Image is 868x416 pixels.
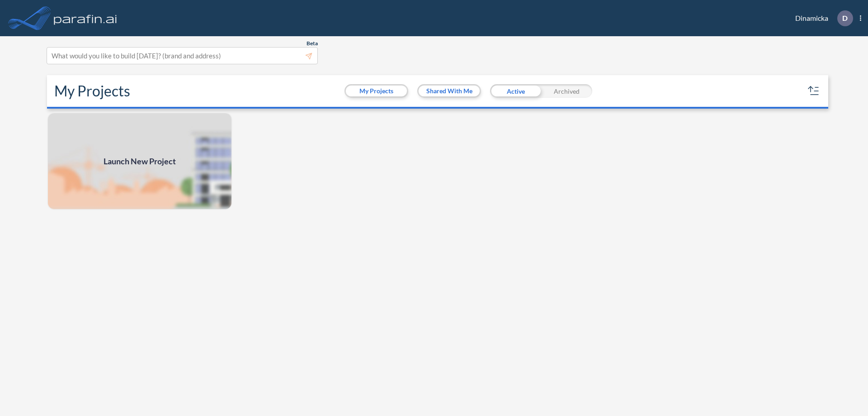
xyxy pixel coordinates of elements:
[346,86,407,96] button: My Projects
[104,155,176,167] span: Launch New Project
[490,84,541,98] div: Active
[807,84,821,98] button: sort
[47,112,232,210] a: Launch New Project
[782,10,861,26] div: Dinamicka
[419,86,480,96] button: Shared With Me
[842,14,848,22] p: D
[541,84,592,98] div: Archived
[52,9,119,27] img: logo
[47,112,232,210] img: add
[307,40,318,47] span: Beta
[54,82,130,100] h2: My Projects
